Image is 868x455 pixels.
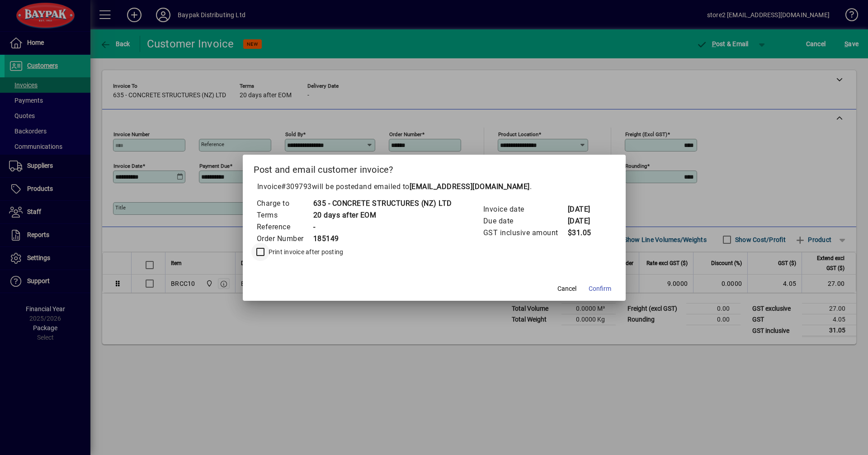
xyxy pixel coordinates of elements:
[589,284,611,294] span: Confirm
[410,182,530,191] b: [EMAIL_ADDRESS][DOMAIN_NAME]
[256,233,313,245] td: Order Number
[552,281,581,297] button: Cancel
[256,221,313,233] td: Reference
[313,209,452,221] td: 20 days after EOM
[557,284,576,294] span: Cancel
[313,198,452,209] td: 635 - CONCRETE STRUCTURES (NZ) LTD
[243,155,626,181] h2: Post and email customer invoice?
[483,227,567,239] td: GST inclusive amount
[585,281,615,297] button: Confirm
[483,215,567,227] td: Due date
[483,204,567,215] td: Invoice date
[313,221,452,233] td: -
[254,181,615,192] p: Invoice will be posted .
[313,233,452,245] td: 185149
[256,209,313,221] td: Terms
[567,215,604,227] td: [DATE]
[267,247,344,256] label: Print invoice after posting
[281,182,312,191] span: #309793
[567,204,604,215] td: [DATE]
[256,198,313,209] td: Charge to
[567,227,604,239] td: $31.05
[359,182,530,191] span: and emailed to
